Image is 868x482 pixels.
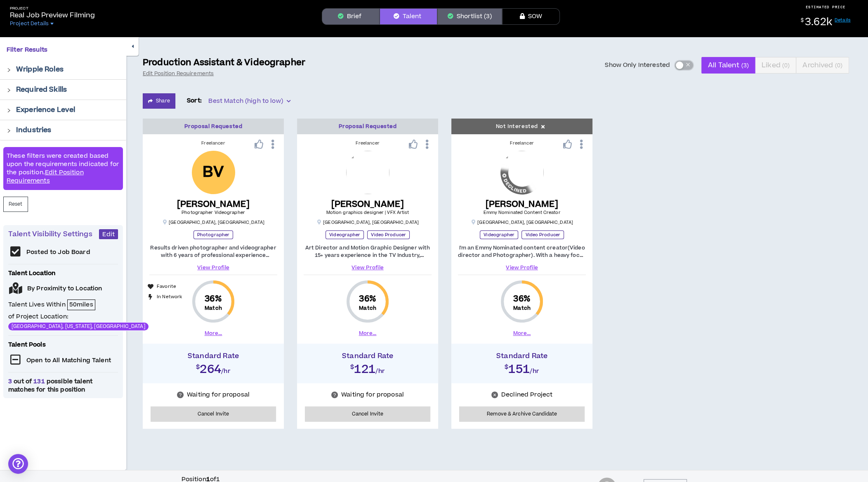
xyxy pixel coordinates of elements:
[513,293,530,305] span: 36 %
[346,151,389,194] img: 7yjIjXc6YlPuvWCDUBX7lFxduZz3YCixtS09SuGd.png
[806,5,846,9] p: ESTIMATED PRICE
[187,96,202,105] p: Sort:
[458,264,586,271] a: View Profile
[177,199,250,209] h5: [PERSON_NAME]
[325,230,364,239] p: Videographer
[471,219,573,226] p: [GEOGRAPHIC_DATA] , [GEOGRAPHIC_DATA]
[762,55,790,75] span: Liked
[675,61,693,70] button: Show Only Interested
[221,367,231,375] span: /hr
[483,199,560,209] h5: [PERSON_NAME]
[326,199,409,209] h5: [PERSON_NAME]
[143,57,305,69] p: Production Assistant & Videographer
[802,55,842,75] span: Archived
[605,61,670,69] span: Show Only Interested
[8,454,28,474] div: Open Intercom Messenger
[151,406,276,422] button: Cancel Invite
[8,378,118,394] span: out of possible talent matches for this position
[301,360,434,375] h2: $121
[16,105,75,115] p: Experience Level
[530,367,539,375] span: /hr
[99,229,118,239] button: Edit
[304,264,432,271] a: View Profile
[3,197,28,212] button: Reset
[502,8,560,25] button: SOW
[10,20,49,27] span: Project Details
[7,108,11,113] span: right
[341,391,404,399] p: Waiting for proposal
[177,392,184,398] span: question-circle
[143,70,214,77] a: Edit Position Requirements
[149,244,277,259] p: Results driven photographer and videographer with 6 years of professional experience specializing...
[455,360,588,375] h2: $151
[32,377,47,386] span: 131
[203,165,224,180] div: BV
[208,95,290,107] span: Best Match (high to low)
[301,352,434,360] h4: Standard Rate
[491,392,498,398] span: close-circle
[835,62,842,69] small: ( 0 )
[367,230,409,239] p: Video Producer
[162,219,264,226] p: [GEOGRAPHIC_DATA] , [GEOGRAPHIC_DATA]
[7,128,11,133] span: right
[501,391,552,399] p: Declined Project
[147,352,280,360] h4: Standard Rate
[26,248,90,256] p: Posted to Job Board
[458,140,586,147] div: Freelancer
[205,305,222,311] small: Match
[305,406,430,422] button: Cancel Invite
[10,10,95,20] p: Real Job Preview Filming
[521,230,564,239] p: Video Producer
[7,88,11,93] span: right
[708,55,749,75] span: All Talent
[147,360,280,375] h2: $264
[480,230,518,239] p: Videographer
[3,147,123,190] div: These filters were created based upon the requirements indicated for the position.
[316,219,419,226] p: [GEOGRAPHIC_DATA] , [GEOGRAPHIC_DATA]
[458,244,586,259] p: I'm an Emmy Nominated content creator(Video director and Photographer). With a heavy focus on tra...
[513,305,531,311] small: Match
[157,283,176,290] p: Favorite
[149,264,277,271] a: View Profile
[205,330,222,337] button: More...
[149,140,277,147] div: Freelancer
[8,229,99,239] p: Talent Visibility Settings
[143,93,175,109] button: Share
[205,293,222,305] span: 36 %
[782,62,790,69] small: ( 0 )
[8,377,14,386] span: 3
[304,140,432,147] div: Freelancer
[157,294,182,301] p: In Network
[326,209,409,216] span: Motion graphics designer | VFX Artist
[513,330,531,337] button: More...
[16,85,67,95] p: Required Skills
[359,330,377,337] button: More...
[455,352,588,360] h4: Standard Rate
[500,151,544,194] img: 76PG4poDFzdPkxsH9bFjdN4zPCkfuDYAVSHk0Ky8.png
[459,406,585,422] button: Remove & Archive Candidate
[805,15,832,29] span: 3.62k
[102,230,115,238] span: Edit
[800,17,803,24] sup: $
[187,391,250,399] p: Waiting for proposal
[380,8,437,25] button: Talent
[331,392,338,398] span: question-circle
[193,230,233,239] p: Photographer
[16,64,64,74] p: Wripple Roles
[359,305,376,311] small: Match
[375,367,385,375] span: /hr
[16,125,51,135] p: Industries
[437,8,502,25] button: Shortlist (3)
[10,6,95,11] h5: Project
[322,8,380,25] button: Brief
[182,209,245,216] span: Photographer Videographer
[192,151,235,194] div: Bruce V.
[359,293,376,305] span: 36 %
[7,168,84,185] a: Edit Position Requirements
[741,62,749,69] small: ( 3 )
[304,244,432,259] p: Art Director and Motion Graphic Designer with 15+ years experience in the TV Industry, recipient ...
[495,119,548,134] p: Not Interested
[483,209,560,216] span: Emmy Nominated Content Creator
[7,68,11,72] span: right
[7,45,120,55] p: Filter Results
